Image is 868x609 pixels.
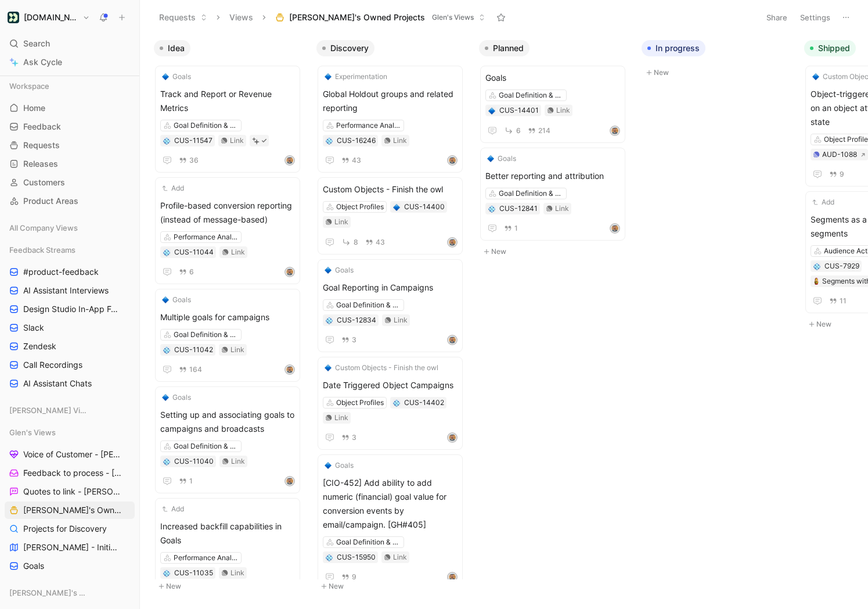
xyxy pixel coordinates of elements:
[286,366,294,374] img: avatar
[23,378,92,389] span: AI Assistant Chats
[154,579,307,593] button: New
[485,71,620,85] span: Goals
[5,464,135,482] a: Feedback to process - [PERSON_NAME]
[392,203,401,211] button: 🔷
[174,135,213,146] div: CUS-11547
[323,362,440,374] button: 🔷Custom Objects - Finish the owl
[286,268,294,276] img: avatar
[230,135,244,146] div: Link
[448,336,456,344] img: avatar
[818,42,850,54] span: Shipped
[393,204,400,211] img: 🔷
[824,260,859,272] div: CUS-7929
[480,148,625,241] a: 🔷GoalsBetter reporting and attributionGoal Definition & AttributionLink1avatar
[811,196,836,208] button: Add
[23,195,78,207] span: Product Areas
[189,157,199,164] span: 36
[316,579,470,593] button: New
[162,394,169,401] img: 🔷
[23,121,61,132] span: Feedback
[339,235,361,249] button: 8
[230,567,244,579] div: Link
[655,42,700,54] span: In progress
[5,446,135,463] a: Voice of Customer - [PERSON_NAME]
[376,239,385,246] span: 43
[162,296,169,303] img: 🔷
[160,87,295,115] span: Track and Report or Revenue Metrics
[339,334,359,346] button: 3
[5,53,135,71] a: Ask Cycle
[9,404,88,416] span: [PERSON_NAME] Views
[822,149,857,160] div: AUD-1088
[5,402,135,419] div: [PERSON_NAME] Views
[5,483,135,500] a: Quotes to link - [PERSON_NAME]
[325,316,333,324] button: 💠
[174,456,214,467] div: CUS-11040
[556,105,570,116] div: Link
[5,192,135,210] a: Product Areas
[316,40,374,56] button: Discovery
[352,157,361,164] span: 43
[9,244,75,256] span: Feedback Streams
[514,225,518,232] span: 1
[325,364,332,371] img: 🔷
[335,460,354,471] span: Goals
[174,246,214,258] div: CUS-11044
[323,378,458,392] span: Date Triggered Object Campaigns
[337,551,376,563] div: CUS-15950
[448,156,456,164] img: avatar
[149,35,312,599] div: IdeaNew
[498,153,516,164] span: Goals
[813,262,821,270] button: 💠
[323,87,458,115] span: Global Holdout groups and related reporting
[5,520,135,538] a: Projects for Discovery
[339,431,359,444] button: 3
[160,71,193,83] button: 🔷Goals
[189,268,194,275] span: 6
[352,574,356,581] span: 9
[160,503,186,515] button: Add
[174,231,239,243] div: Performance Analysis
[335,71,387,83] span: Experimentation
[9,427,56,438] span: Glen's Views
[23,486,121,497] span: Quotes to link - [PERSON_NAME]
[354,239,358,246] span: 8
[325,553,333,561] button: 💠
[840,298,847,304] span: 11
[334,412,348,424] div: Link
[163,458,170,465] img: 💠
[23,139,60,151] span: Requests
[162,73,169,80] img: 🔷
[487,155,494,162] img: 🔷
[352,434,356,441] span: 3
[5,424,135,441] div: Glen's Views
[325,462,332,469] img: 🔷
[488,108,495,114] img: 🔷
[231,456,245,467] div: Link
[23,158,58,170] span: Releases
[394,314,408,326] div: Link
[325,137,333,145] button: 💠
[337,135,376,146] div: CUS-16246
[270,9,491,26] button: [PERSON_NAME]'s Owned ProjectsGlen's Views
[23,560,44,572] span: Goals
[174,120,239,131] div: Goal Definition & Attribution
[323,264,355,276] button: 🔷Goals
[172,294,191,306] span: Goals
[230,344,244,356] div: Link
[5,584,135,601] div: [PERSON_NAME]'s Views
[5,241,135,259] div: Feedback Streams
[189,478,193,485] span: 1
[499,89,564,101] div: Goal Definition & Attribution
[323,281,458,295] span: Goal Reporting in Campaigns
[5,77,135,95] div: Workspace
[323,460,355,471] button: 🔷Goals
[163,138,170,145] img: 💠
[155,289,300,382] a: 🔷GoalsMultiple goals for campaignsGoal Definition & AttributionLink164avatar
[485,153,518,164] button: 🔷Goals
[502,222,520,235] button: 1
[155,386,300,493] a: 🔷GoalsSetting up and associating goals to campaigns and broadcastsGoal Definition & AttributionLi...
